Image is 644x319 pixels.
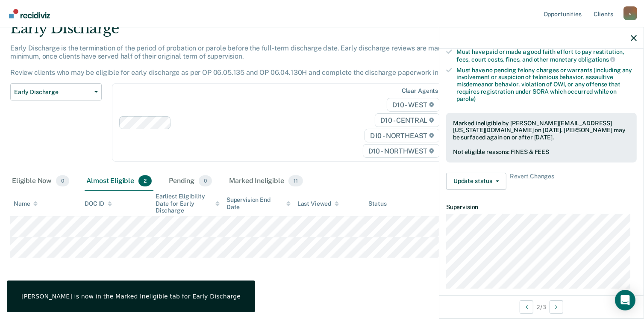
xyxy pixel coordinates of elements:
[85,200,112,207] div: DOC ID
[10,44,470,77] p: Early Discharge is the termination of the period of probation or parole before the full-term disc...
[85,172,153,191] div: Almost Eligible
[439,295,644,318] div: 2 / 3
[453,120,630,141] div: Marked ineligible by [PERSON_NAME][EMAIL_ADDRESS][US_STATE][DOMAIN_NAME] on [DATE]. [PERSON_NAME]...
[10,172,71,191] div: Eligible Now
[446,204,637,211] dt: Supervision
[623,6,637,20] div: s
[456,95,476,102] span: parole)
[227,172,304,191] div: Marked Ineligible
[9,9,50,18] img: Recidiviz
[21,292,241,300] div: [PERSON_NAME] is now in the Marked Ineligible tab for Early Discharge
[10,20,493,44] div: Early Discharge
[368,200,387,207] div: Status
[453,148,630,156] div: Not eligible reasons: FINES & FEES
[456,67,637,103] div: Must have no pending felony charges or warrants (including any involvement or suspicion of feloni...
[375,113,440,127] span: D10 - CENTRAL
[550,300,563,314] button: Next Opportunity
[56,175,69,186] span: 0
[387,98,440,112] span: D10 - WEST
[138,175,152,186] span: 2
[520,300,533,314] button: Previous Opportunity
[297,200,339,207] div: Last Viewed
[14,89,91,96] span: Early Discharge
[510,173,554,190] span: Revert Changes
[456,48,637,63] div: Must have paid or made a good faith effort to pay restitution, fees, court costs, fines, and othe...
[578,56,615,63] span: obligations
[199,175,212,186] span: 0
[14,200,38,207] div: Name
[363,144,440,158] span: D10 - NORTHWEST
[167,172,214,191] div: Pending
[156,193,220,214] div: Earliest Eligibility Date for Early Discharge
[446,173,506,190] button: Update status
[226,196,291,211] div: Supervision End Date
[623,6,637,20] button: Profile dropdown button
[615,290,635,310] div: Open Intercom Messenger
[365,129,440,142] span: D10 - NORTHEAST
[402,87,438,95] div: Clear agents
[288,175,303,186] span: 11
